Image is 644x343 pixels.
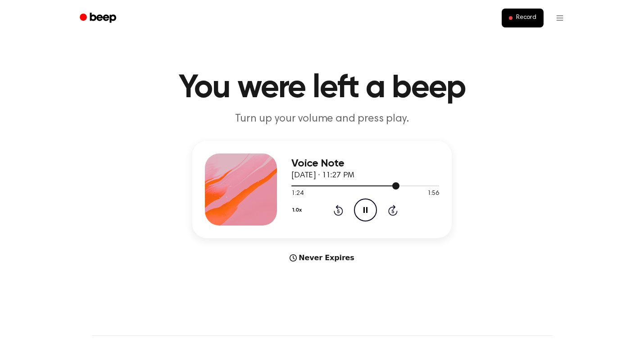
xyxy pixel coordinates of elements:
[502,9,544,27] button: Record
[291,189,303,199] span: 1:24
[549,7,571,29] button: Open menu
[73,9,124,27] a: Beep
[91,72,553,104] h1: You were left a beep
[427,189,439,199] span: 1:56
[291,171,354,180] span: [DATE] · 11:27 PM
[516,14,536,22] span: Record
[149,112,495,126] p: Turn up your volume and press play.
[291,203,305,218] button: 1.0x
[291,158,439,170] h3: Voice Note
[192,253,452,263] div: Never Expires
